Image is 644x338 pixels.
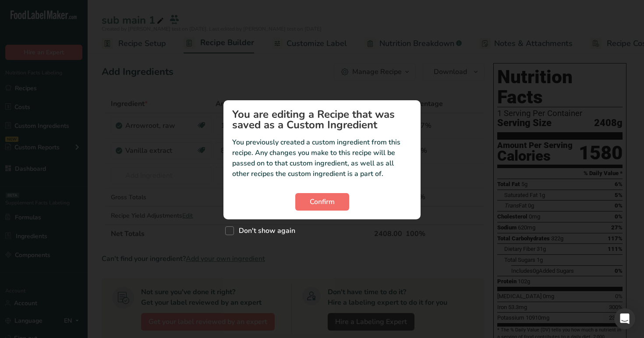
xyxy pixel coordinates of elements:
[232,137,412,179] p: You previously created a custom ingredient from this recipe. Any changes you make to this recipe ...
[234,226,295,235] span: Don't show again
[232,109,412,130] h1: You are editing a Recipe that was saved as a Custom Ingredient
[614,308,635,329] div: Open Intercom Messenger
[295,193,349,211] button: Confirm
[310,197,335,207] span: Confirm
